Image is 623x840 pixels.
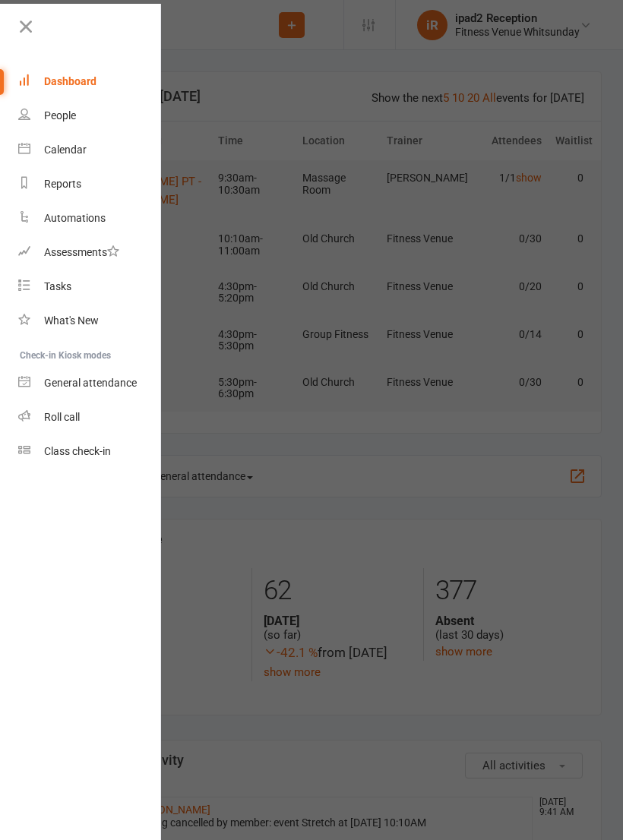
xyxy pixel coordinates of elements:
[18,400,162,434] a: Roll call
[44,314,99,327] div: What's New
[44,212,106,224] div: Automations
[18,304,162,338] a: What's New
[18,434,162,469] a: Class kiosk mode
[44,109,76,122] div: People
[18,201,162,235] a: Automations
[18,65,162,99] a: Dashboard
[18,235,162,270] a: Assessments
[44,377,137,389] div: General attendance
[44,144,87,156] div: Calendar
[18,99,162,133] a: People
[44,445,111,457] div: Class check-in
[44,280,71,292] div: Tasks
[44,178,81,190] div: Reports
[18,270,162,304] a: Tasks
[44,75,96,87] div: Dashboard
[18,167,162,201] a: Reports
[18,133,162,167] a: Calendar
[44,411,80,423] div: Roll call
[18,366,162,400] a: General attendance kiosk mode
[44,246,119,258] div: Assessments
